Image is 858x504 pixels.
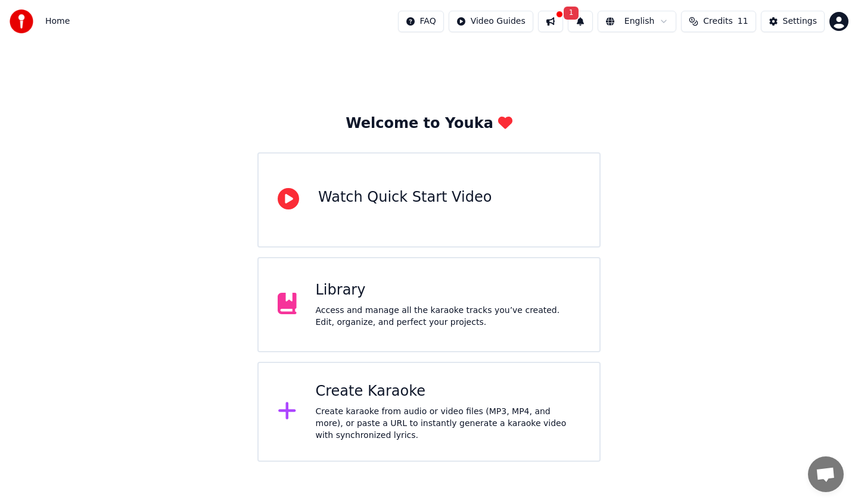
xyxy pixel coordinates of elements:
[45,15,70,27] nav: breadcrumb
[738,15,748,27] span: 11
[761,11,825,32] button: Settings
[45,15,70,27] span: Home
[703,15,732,27] span: Credits
[318,188,492,207] div: Watch Quick Start Video
[316,281,581,300] div: Library
[10,10,33,33] img: youka
[808,456,844,492] div: Odprt klepet
[316,406,581,442] div: Create karaoke from audio or video files (MP3, MP4, and more), or paste a URL to instantly genera...
[398,11,444,32] button: FAQ
[346,114,512,133] div: Welcome to Youka
[316,382,581,401] div: Create Karaoke
[316,305,581,328] div: Access and manage all the karaoke tracks you’ve created. Edit, organize, and perfect your projects.
[681,11,756,32] button: Credits11
[783,15,817,27] div: Settings
[568,11,593,32] button: 1
[564,7,579,20] span: 1
[449,11,533,32] button: Video Guides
